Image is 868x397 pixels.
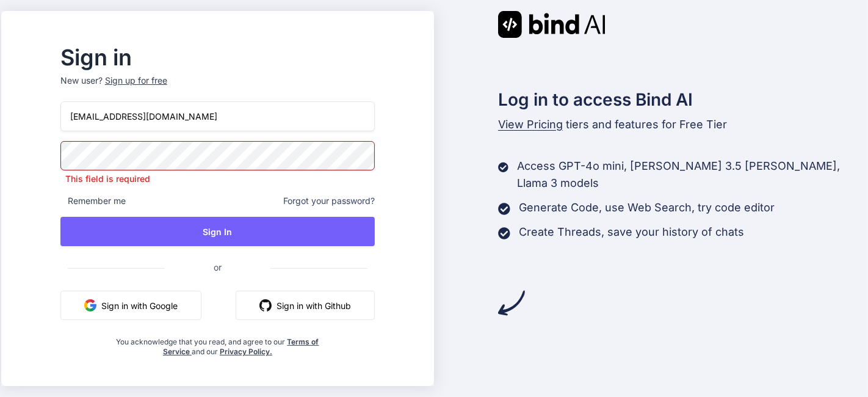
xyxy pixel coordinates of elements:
a: Privacy Policy. [220,347,272,356]
button: Sign in with Github [236,291,375,320]
img: Bind AI logo [498,11,606,38]
span: View Pricing [498,118,563,131]
div: Sign up for free [105,75,167,87]
h2: Log in to access Bind AI [498,87,867,112]
p: tiers and features for Free Tier [498,116,867,133]
span: Forgot your password? [283,195,375,207]
img: google [84,299,96,311]
button: Sign in with Google [60,291,201,320]
h2: Sign in [60,48,375,67]
span: Remember me [60,195,126,207]
p: Create Threads, save your history of chats [519,224,744,241]
p: New user? [60,75,375,101]
img: arrow [498,290,525,316]
p: Access GPT-4o mini, [PERSON_NAME] 3.5 [PERSON_NAME], Llama 3 models [517,158,867,192]
a: Terms of Service [163,337,319,356]
button: Sign In [60,217,375,246]
p: This field is required [60,173,375,185]
div: You acknowledge that you read, and agree to our and our [113,330,322,357]
img: github [259,299,272,311]
input: Login or Email [60,101,375,131]
p: Generate Code, use Web Search, try code editor [519,199,775,216]
span: or [165,252,270,282]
